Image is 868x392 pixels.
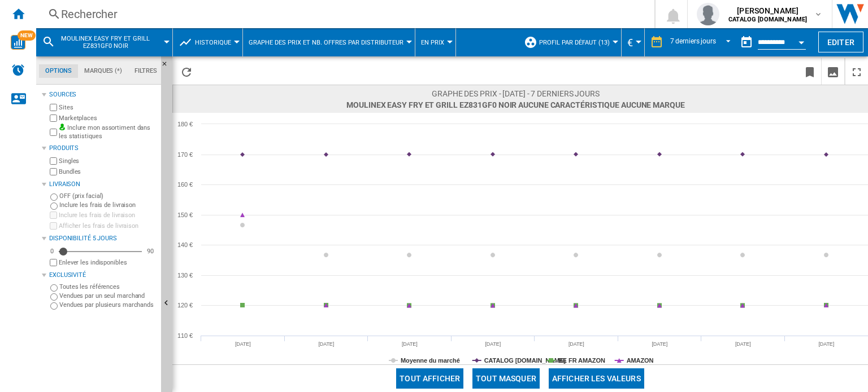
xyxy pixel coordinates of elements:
[59,211,157,219] label: Inclure les frais de livraison
[128,64,163,78] md-tab-item: Filtres
[818,341,834,347] tspan: [DATE]
[177,181,193,188] tspan: 160 €
[627,357,654,364] tspan: AMAZON
[59,258,157,267] label: Enlever les indisponibles
[670,37,716,45] div: 7 derniers jours
[59,292,157,300] label: Vendues par un seul marchand
[249,39,403,46] span: Graphe des prix et nb. offres par distributeur
[59,222,157,230] label: Afficher les frais de livraison
[652,341,667,347] tspan: [DATE]
[50,212,57,219] input: Inclure les frais de livraison
[59,114,157,122] label: Marketplaces
[50,157,57,165] input: Singles
[49,90,157,99] div: Sources
[59,201,157,209] label: Inclure les frais de livraison
[539,39,610,46] span: Profil par défaut (13)
[401,357,460,364] tspan: Moyenne du marché
[177,302,193,309] tspan: 120 €
[697,3,719,25] img: profile.jpg
[60,28,162,56] button: MOULINEX EASY FRY ET GRILL EZ831GF0 NOIR
[472,368,540,389] button: Tout masquer
[50,125,57,139] input: Inclure mon assortiment dans les statistiques
[61,6,625,22] div: Rechercher
[549,368,644,389] button: Afficher les valeurs
[49,180,157,189] div: Livraison
[249,28,409,56] button: Graphe des prix et nb. offres par distributeur
[59,103,157,112] label: Sites
[195,28,237,56] button: Historique
[818,32,863,52] button: Editer
[791,30,811,51] button: Open calendar
[822,58,844,85] button: Télécharger en image
[728,16,807,23] b: CATALOG [DOMAIN_NAME]
[735,31,758,54] button: md-calendar
[402,341,418,347] tspan: [DATE]
[177,332,193,339] tspan: 110 €
[235,341,251,347] tspan: [DATE]
[59,301,157,309] label: Vendues par plusieurs marchands
[50,302,58,310] input: Vendues par plusieurs marchands
[627,28,639,56] button: €
[798,58,821,85] button: Créer un favoris
[50,222,57,230] input: Afficher les frais de livraison
[59,157,157,165] label: Singles
[195,39,231,46] span: Historique
[49,271,157,280] div: Exclusivité
[568,341,584,347] tspan: [DATE]
[50,259,57,266] input: Afficher les frais de livraison
[59,124,66,130] img: mysite-bg-18x18.png
[622,28,645,56] md-menu: Currency
[18,30,36,41] span: NEW
[50,104,57,111] input: Sites
[47,247,57,256] div: 0
[59,246,142,257] md-slider: Disponibilité
[177,212,193,218] tspan: 150 €
[421,28,450,56] button: En prix
[845,58,868,85] button: Plein écran
[524,28,615,56] div: Profil par défaut (13)
[728,5,807,16] span: [PERSON_NAME]
[346,99,684,111] span: MOULINEX EASY FRY ET GRILL EZ831GF0 NOIR Aucune caractéristique Aucune marque
[59,192,157,200] label: OFF (prix facial)
[396,368,463,389] button: Tout afficher
[627,37,633,49] span: €
[669,33,735,52] md-select: REPORTS.WIZARD.STEPS.REPORT.STEPS.REPORT_OPTIONS.PERIOD: 7 derniers jours
[50,202,58,210] input: Inclure les frais de livraison
[50,168,57,175] input: Bundles
[11,35,25,50] img: wise-card.svg
[59,124,157,141] label: Inclure mon assortiment dans les statistiques
[50,284,58,292] input: Toutes les références
[177,272,193,279] tspan: 130 €
[50,293,58,301] input: Vendues par un seul marchand
[179,28,237,56] div: Historique
[78,64,128,78] md-tab-item: Marques (*)
[484,357,566,364] tspan: CATALOG [DOMAIN_NAME]
[49,234,157,243] div: Disponibilité 5 Jours
[42,28,167,56] div: MOULINEX EASY FRY ET GRILL EZ831GF0 NOIR
[177,241,193,248] tspan: 140 €
[735,341,751,347] tspan: [DATE]
[161,56,175,77] button: Masquer
[318,341,334,347] tspan: [DATE]
[50,114,57,122] input: Marketplaces
[346,88,684,99] span: Graphe des prix - [DATE] - 7 derniers jours
[49,144,157,153] div: Produits
[177,121,193,127] tspan: 180 €
[144,247,157,256] div: 90
[59,283,157,291] label: Toutes les références
[39,64,78,78] md-tab-item: Options
[421,39,444,46] span: En prix
[11,63,25,77] img: alerts-logo.svg
[59,168,157,176] label: Bundles
[539,28,615,56] button: Profil par défaut (13)
[50,193,58,201] input: OFF (prix facial)
[558,357,605,364] tspan: BE FR AMAZON
[177,151,193,158] tspan: 170 €
[485,341,501,347] tspan: [DATE]
[175,58,198,85] button: Recharger
[60,35,151,50] span: MOULINEX EASY FRY ET GRILL EZ831GF0 NOIR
